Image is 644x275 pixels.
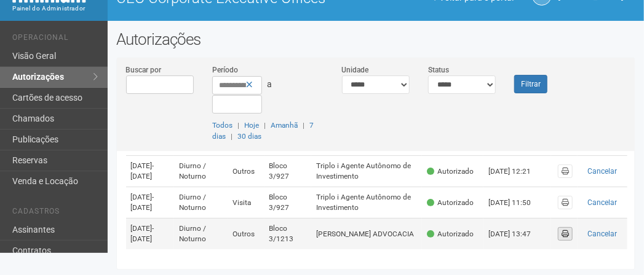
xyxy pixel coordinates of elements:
td: Diurno / Noturno [174,219,228,250]
li: Operacional [12,33,98,46]
td: Bloco 3/927 [264,156,311,187]
td: Triplo i Agente Autônomo de Investimento [311,187,422,219]
td: [PERSON_NAME] ADVOCACIA [311,219,422,250]
span: | [237,121,239,130]
td: Bloco 3/1213 [264,219,311,250]
td: [DATE] 11:50 [483,187,551,219]
button: Cancelar [582,165,622,178]
span: | [303,121,304,130]
td: Outros [228,156,264,187]
label: Status [428,64,449,76]
a: Amanhã [271,121,298,130]
span: - [DATE] [131,224,154,243]
div: Autorizado [427,166,474,177]
label: Período [212,64,238,76]
a: Todos [212,121,233,130]
td: [DATE] [126,187,174,219]
a: 30 dias [237,132,261,141]
td: Triplo i Agente Autônomo de Investimento [311,156,422,187]
div: Autorizado [427,229,474,239]
span: a [267,79,272,89]
label: Buscar por [126,64,162,76]
td: [DATE] 12:21 [483,156,551,187]
span: - [DATE] [131,193,154,212]
td: Diurno / Noturno [174,156,228,187]
button: Cancelar [582,227,622,241]
span: | [264,121,266,130]
div: Painel do Administrador [12,3,98,14]
span: - [DATE] [131,161,154,180]
div: Autorizado [427,198,474,208]
td: [DATE] [126,219,174,250]
td: Diurno / Noturno [174,187,228,219]
button: Filtrar [514,75,547,93]
td: [DATE] 13:47 [483,219,551,250]
li: Cadastros [12,207,98,220]
button: Cancelar [582,196,622,209]
td: Visita [228,187,264,219]
h2: Autorizações [117,30,635,48]
td: Bloco 3/927 [264,187,311,219]
td: [DATE] [126,156,174,187]
label: Unidade [342,64,369,76]
a: Hoje [244,121,259,130]
td: Outros [228,219,264,250]
span: | [231,132,233,141]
